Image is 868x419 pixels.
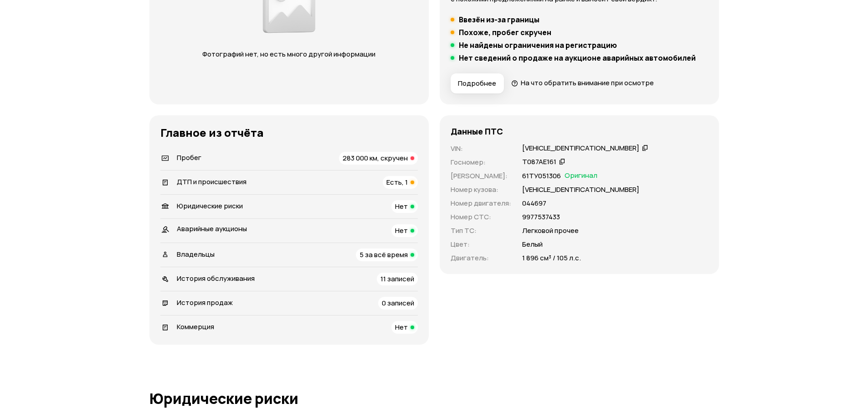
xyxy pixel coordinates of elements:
[458,79,496,88] span: Подробнее
[565,171,597,181] span: Оригинал
[360,250,408,259] span: 5 за всё время
[451,253,511,263] p: Двигатель :
[177,322,214,331] span: Коммерция
[343,153,408,163] span: 283 000 км, скручен
[451,198,511,208] p: Номер двигателя :
[522,226,579,236] p: Легковой прочее
[522,212,560,222] p: 9977537433
[451,126,503,136] h4: Данные ПТС
[177,177,247,186] span: ДТП и происшествия
[511,78,654,88] a: На что обратить внимание при осмотре
[451,239,511,249] p: Цвет :
[149,390,719,407] h1: Юридические риски
[451,212,511,222] p: Номер СТС :
[451,73,504,93] button: Подробнее
[382,298,414,308] span: 0 записей
[522,239,543,249] p: Белый
[521,78,654,88] span: На что обратить внимание при осмотре
[459,28,551,37] h5: Похоже, пробег скручен
[386,177,408,187] span: Есть, 1
[522,157,556,167] div: Т087АЕ161
[177,153,201,162] span: Пробег
[459,15,539,24] h5: Ввезён из-за границы
[451,171,511,181] p: [PERSON_NAME] :
[395,202,408,211] span: Нет
[522,144,639,153] div: [VEHICLE_IDENTIFICATION_NUMBER]
[451,157,511,167] p: Госномер :
[459,41,617,50] h5: Не найдены ограничения на регистрацию
[459,53,696,62] h5: Нет сведений о продаже на аукционе аварийных автомобилей
[380,274,414,284] span: 11 записей
[194,49,385,59] p: Фотографий нет, но есть много другой информации
[177,298,233,307] span: История продаж
[451,144,511,154] p: VIN :
[177,201,243,211] span: Юридические риски
[451,185,511,195] p: Номер кузова :
[522,253,581,263] p: 1 896 см³ / 105 л.с.
[177,274,255,283] span: История обслуживания
[395,226,408,235] span: Нет
[522,171,561,181] p: 61ТУ051306
[522,185,639,195] p: [VEHICLE_IDENTIFICATION_NUMBER]
[177,249,215,259] span: Владельцы
[522,198,546,208] p: 044697
[160,126,418,139] h3: Главное из отчёта
[395,322,408,332] span: Нет
[177,224,247,233] span: Аварийные аукционы
[451,226,511,236] p: Тип ТС :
